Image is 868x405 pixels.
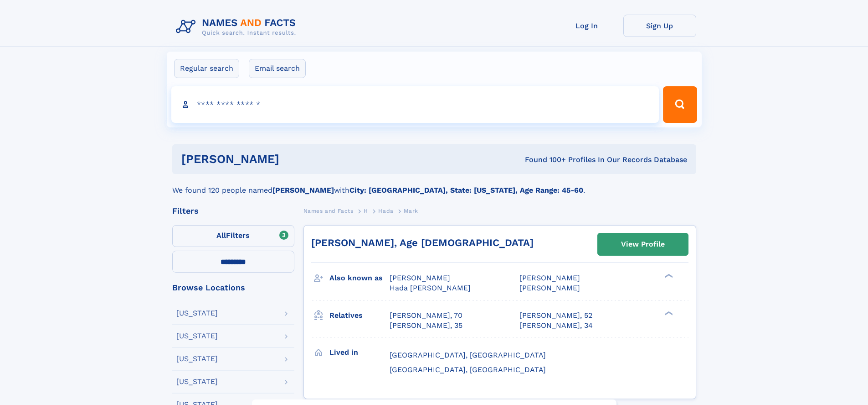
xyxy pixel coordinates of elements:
[598,233,688,255] a: View Profile
[519,284,580,292] span: [PERSON_NAME]
[176,310,218,317] div: [US_STATE]
[663,273,673,279] div: ❯
[390,365,546,374] span: [GEOGRAPHIC_DATA], [GEOGRAPHIC_DATA]
[181,153,402,165] h1: [PERSON_NAME]
[663,86,697,123] button: Search Button
[176,332,218,340] div: [US_STATE]
[172,225,294,247] label: Filters
[171,86,659,123] input: search input
[329,308,390,323] h3: Relatives
[390,321,462,331] a: [PERSON_NAME], 35
[329,345,390,360] h3: Lived in
[364,205,368,216] a: H
[623,15,696,37] a: Sign Up
[329,270,390,286] h3: Also known as
[404,208,418,214] span: Mark
[519,274,580,282] span: [PERSON_NAME]
[272,186,334,195] b: [PERSON_NAME]
[303,205,354,216] a: Names and Facts
[621,234,665,255] div: View Profile
[349,186,583,195] b: City: [GEOGRAPHIC_DATA], State: [US_STATE], Age Range: 45-60
[390,274,450,282] span: [PERSON_NAME]
[390,351,546,359] span: [GEOGRAPHIC_DATA], [GEOGRAPHIC_DATA]
[402,155,687,165] div: Found 100+ Profiles In Our Records Database
[176,378,218,385] div: [US_STATE]
[519,310,592,321] a: [PERSON_NAME], 52
[176,355,218,363] div: [US_STATE]
[172,174,696,196] div: We found 120 people named with .
[390,284,471,292] span: Hada [PERSON_NAME]
[519,321,593,331] a: [PERSON_NAME], 34
[311,237,534,248] a: [PERSON_NAME], Age [DEMOGRAPHIC_DATA]
[364,208,368,214] span: H
[378,208,393,214] span: Hada
[172,207,294,215] div: Filters
[550,15,623,37] a: Log In
[216,231,226,240] span: All
[663,310,673,316] div: ❯
[172,15,303,39] img: Logo Names and Facts
[172,284,294,292] div: Browse Locations
[390,310,462,321] a: [PERSON_NAME], 70
[249,59,306,78] label: Email search
[378,205,393,216] a: Hada
[174,59,239,78] label: Regular search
